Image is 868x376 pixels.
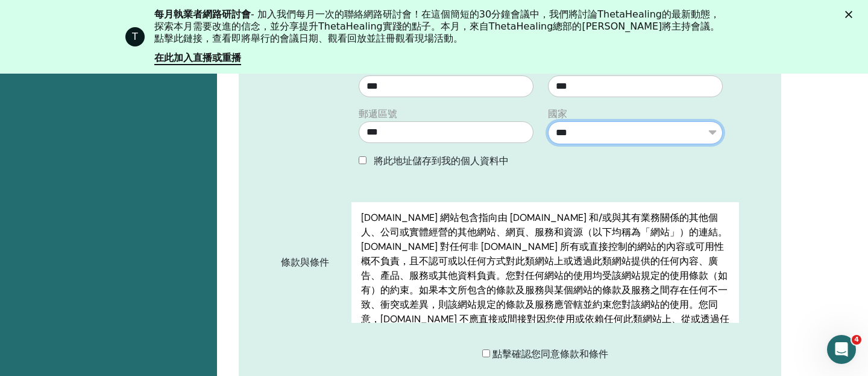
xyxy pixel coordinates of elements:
[359,107,397,120] font: 郵遞區號
[492,348,608,360] font: 點擊確認您同意條款和條件
[154,8,251,20] font: 每月執業者網路研討會
[359,62,378,74] font: 城市
[374,155,509,167] font: 將此地址儲存到我的個人資料中
[548,62,571,74] font: 州/省
[154,52,241,63] font: 在此加入直播或重播
[154,8,720,44] font: - 加入我們每月一次的聯絡網路研討會！在這個簡短的30分鐘會議中，我們將討論ThetaHealing的最新動態，探索本月需要改進的信念，並分享提升ThetaHealing實踐的點子。本月，來自T...
[827,335,856,364] iframe: 對講機即時聊天
[548,107,567,120] font: 國家
[132,31,138,42] font: T
[281,256,329,269] font: 條款與條件
[154,52,241,65] a: 在此加入直播或重播
[125,27,145,46] div: ThetaHealing 的個人資料圖片
[361,211,729,354] font: [DOMAIN_NAME] 網站包含指向由 [DOMAIN_NAME] 和/或與其有業務關係的其他個人、公司或實體經營的其他網站、網頁、服務和資源（以下均稱為「網站」）的連結。 [DOMAIN_...
[845,11,857,18] div: 關閉
[854,336,859,343] font: 4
